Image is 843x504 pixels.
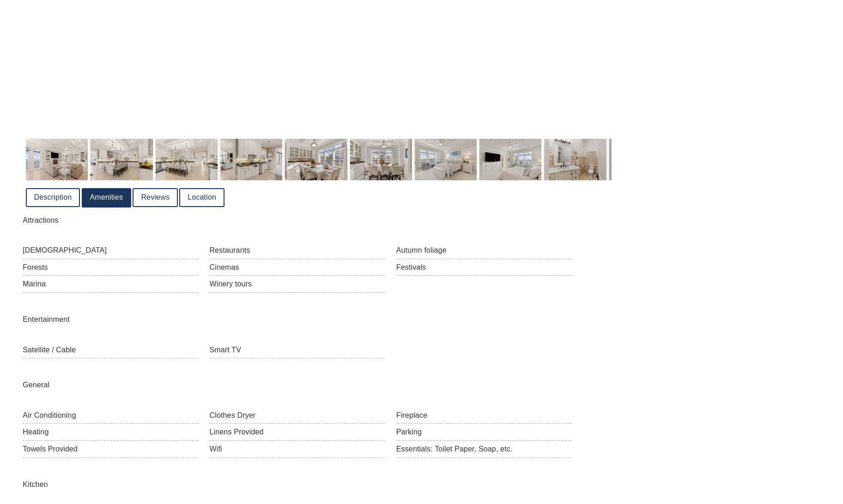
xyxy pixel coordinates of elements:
[220,139,282,180] img: f8489efa-e2a4-45f8-8035-f60bb8587a3e
[209,443,385,458] li: Wifi
[23,426,198,441] li: Heating
[209,244,385,259] li: Restaurants
[26,139,88,180] img: c588f3a1-8911-493f-9551-2306bffc2cfc
[23,409,198,424] li: Air Conditioning
[209,278,385,293] li: Winery tours
[133,189,177,206] a: Reviews
[479,139,541,180] img: 3609e274-6320-4163-9d61-6d1c1630c220
[396,443,572,458] li: Essentials: Toilet Paper, Soap, etc.
[83,189,131,206] a: Amenities
[350,139,412,180] img: cd75b853-8e8e-4f8f-a081-198090c50e7c
[23,379,607,391] p: General
[396,426,572,441] li: Parking
[285,139,347,180] img: b0222d12-d6c3-46db-a92d-2eee9f108ecf
[414,139,477,180] img: bd07c13b-4618-492e-8d98-9787c2d5ea37
[23,479,607,491] p: Kitchen
[396,409,572,424] li: Fireplace
[23,214,607,226] p: Attractions
[209,426,385,441] li: Linens Provided
[155,139,218,180] img: 1a681edb-5343-4219-8ffc-a7d0a9ef2564
[209,261,385,276] li: Cinemas
[396,261,572,276] li: Festivals
[23,443,198,458] li: Towels Provided
[544,139,606,180] img: db04cab9-dcdd-4981-afd7-2ac6d6ba88fc
[23,344,198,359] li: Satellite / Cable
[27,189,79,206] a: Description
[396,244,572,259] li: Autumn foliage
[180,189,224,206] a: Location
[91,139,153,180] img: 4a65a4ea-bafa-4ae6-a1a2-8feaa6e35374
[23,244,198,259] li: [DEMOGRAPHIC_DATA]
[23,261,198,276] li: Forests
[23,314,607,326] p: Entertainment
[209,344,385,359] li: Smart TV
[23,278,198,293] li: Marina
[209,409,385,424] li: Clothes Dryer
[609,139,671,180] img: 93c2320a-8b64-410f-91eb-18a529ba8ddb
